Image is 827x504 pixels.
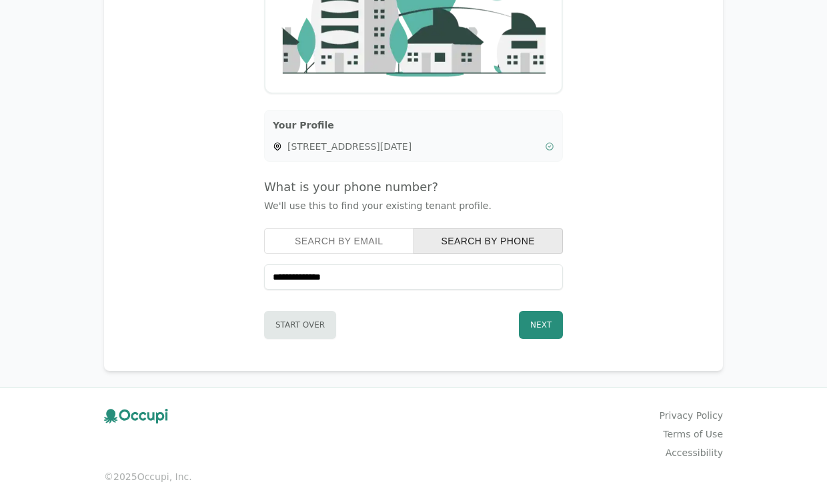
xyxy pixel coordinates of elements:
[264,228,563,254] div: Search type
[264,311,336,339] button: Start Over
[519,311,563,339] button: Next
[104,470,723,483] small: © 2025 Occupi, Inc.
[264,199,563,212] p: We'll use this to find your existing tenant profile.
[663,427,723,441] a: Terms of Use
[273,119,554,132] h3: Your Profile
[264,178,563,196] h4: What is your phone number?
[287,140,540,153] span: [STREET_ADDRESS][DATE]
[666,446,723,459] a: Accessibility
[264,228,414,254] button: search by email
[414,228,564,254] button: search by phone
[660,409,723,422] a: Privacy Policy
